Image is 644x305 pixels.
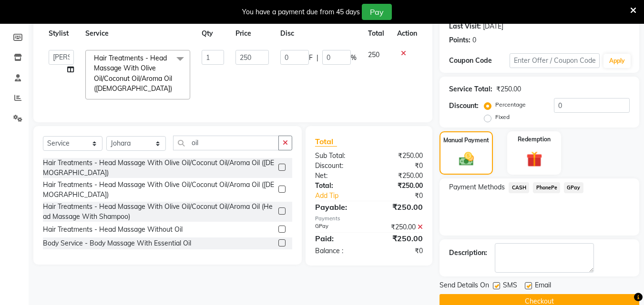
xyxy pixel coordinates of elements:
[449,101,479,111] div: Discount:
[369,171,430,181] div: ₹250.00
[495,113,510,121] label: Fixed
[521,149,547,169] img: _gift.svg
[449,84,492,94] div: Service Total:
[308,222,369,232] div: GPay
[362,23,391,44] th: Total
[449,248,487,258] div: Description:
[43,158,275,178] div: Hair Treatments - Head Massage With Olive Oil/Coconut Oil/Aroma Oil ([DEMOGRAPHIC_DATA])
[43,23,80,44] th: Stylist
[172,84,176,93] a: x
[449,35,470,45] div: Points:
[483,21,503,31] div: [DATE]
[362,4,392,20] button: Pay
[196,23,230,44] th: Qty
[308,151,369,161] div: Sub Total:
[379,191,430,201] div: ₹0
[94,54,172,93] span: Hair Treatments - Head Massage With Olive Oil/Coconut Oil/Aroma Oil ([DEMOGRAPHIC_DATA])
[369,161,430,171] div: ₹0
[454,150,479,167] img: _cash.svg
[80,23,196,44] th: Service
[368,50,379,59] span: 250
[535,280,551,292] span: Email
[496,84,521,94] div: ₹250.00
[391,23,423,44] th: Action
[449,56,509,66] div: Coupon Code
[317,53,318,63] span: |
[308,171,369,181] div: Net:
[472,35,476,45] div: 0
[275,23,362,44] th: Disc
[308,246,369,256] div: Balance :
[440,280,489,292] span: Send Details On
[509,182,529,193] span: CASH
[308,191,379,201] a: Add Tip
[503,280,517,292] span: SMS
[309,53,313,63] span: F
[43,180,275,200] div: Hair Treatments - Head Massage With Olive Oil/Coconut Oil/Aroma Oil ([DEMOGRAPHIC_DATA])
[369,201,430,213] div: ₹250.00
[369,246,430,256] div: ₹0
[443,136,489,145] label: Manual Payment
[43,225,183,235] div: Hair Treatments - Head Massage Without Oil
[315,137,337,147] span: Total
[369,233,430,244] div: ₹250.00
[315,215,423,223] div: Payments
[308,181,369,191] div: Total:
[518,135,551,144] label: Redemption
[603,54,631,68] button: Apply
[173,136,279,150] input: Search or Scan
[43,202,275,222] div: Hair Treatments - Head Massage With Olive Oil/Coconut Oil/Aroma Oil (Head Massage With Shampoo)
[351,53,357,63] span: %
[369,151,430,161] div: ₹250.00
[242,7,360,17] div: You have a payment due from 45 days
[308,233,369,244] div: Paid:
[564,182,583,193] span: GPay
[449,182,505,192] span: Payment Methods
[369,222,430,232] div: ₹250.00
[308,161,369,171] div: Discount:
[495,100,526,109] label: Percentage
[43,238,191,248] div: Body Service - Body Massage With Essential Oil
[230,23,274,44] th: Price
[510,53,600,68] input: Enter Offer / Coupon Code
[369,181,430,191] div: ₹250.00
[449,21,481,31] div: Last Visit:
[533,182,560,193] span: PhonePe
[308,201,369,213] div: Payable:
